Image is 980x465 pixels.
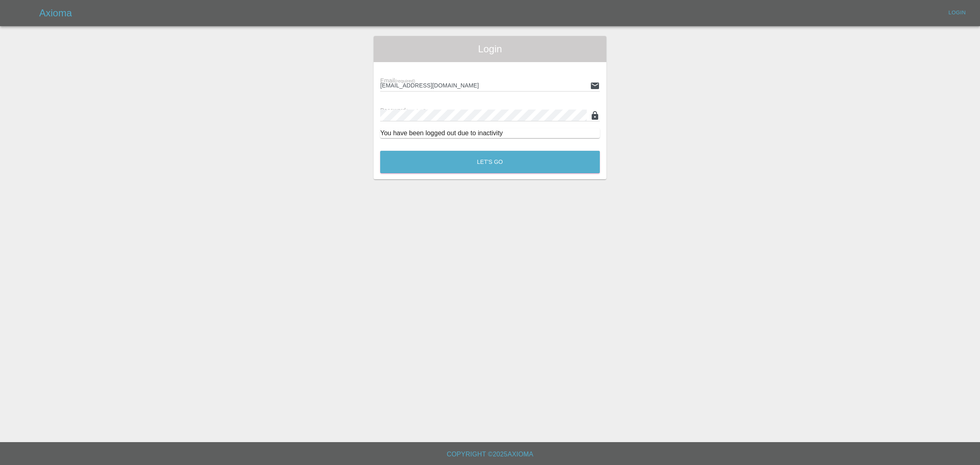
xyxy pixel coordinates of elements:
[380,42,600,56] span: Login
[7,449,973,460] h6: Copyright © 2025 Axioma
[406,108,426,113] small: (required)
[944,7,970,19] a: Login
[380,107,426,114] span: Password
[395,78,415,83] small: (required)
[39,7,72,20] h5: Axioma
[380,151,600,173] button: Let's Go
[380,128,600,138] div: You have been logged out due to inactivity
[380,77,415,84] span: Email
